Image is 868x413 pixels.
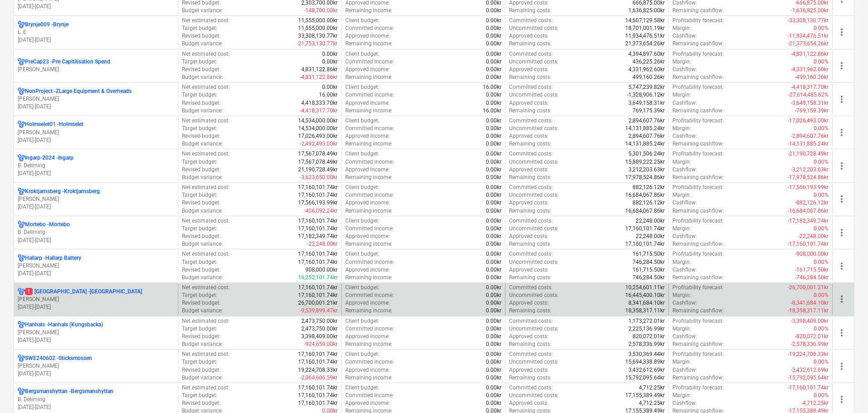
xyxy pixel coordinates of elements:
[345,158,394,166] p: Committed income :
[628,117,665,125] p: 2,894,607.76kr
[836,160,847,171] span: more_vert
[509,217,553,225] p: Committed costs :
[672,225,691,233] p: Margin :
[298,199,338,207] p: 17,566,193.99kr
[627,91,665,99] p: -1,328,906.12kr
[345,73,392,81] p: Remaining income :
[18,254,25,262] div: Project has multi currencies enabled
[297,40,338,48] p: -21,753,130.77kr
[345,24,394,32] p: Committed income :
[672,207,724,215] p: Remaining cashflow :
[345,174,392,181] p: Remaining income :
[304,7,338,15] p: -148,700.00kr
[25,388,113,395] p: Bergsmanshyttan - Bergsmanshyttan
[182,17,230,24] p: Net estimated cost :
[672,73,724,81] p: Remaining cashflow :
[298,191,338,199] p: 17,160,101.74kr
[836,60,847,71] span: more_vert
[345,91,394,99] p: Committed income :
[25,188,100,195] p: Kroktjarnsberg - Kroktjarnsberg
[625,158,665,166] p: 15,889,222.25kr
[25,154,74,162] p: Ingarp-2024 - Ingarp
[345,191,394,199] p: Committed income :
[633,107,665,115] p: 769,175.39kr
[18,129,174,136] p: [PERSON_NAME]
[18,403,174,411] p: [DATE] - [DATE]
[18,87,174,111] div: NonProject -ZLarge Equipment & Overheads[PERSON_NAME][DATE]-[DATE]
[182,225,217,233] p: Target budget :
[25,121,83,128] p: Holmselet01 - Holmselet
[300,140,338,148] p: -2,492,493.00kr
[625,140,665,148] p: 14,131,885.24kr
[788,207,829,215] p: -16,684,067.86kr
[509,150,553,158] p: Committed costs :
[633,73,665,81] p: 499,160.26kr
[672,40,724,48] p: Remaining cashflow :
[509,132,549,140] p: Approved costs :
[672,132,697,140] p: Cashflow :
[791,166,829,174] p: -3,212,203.63kr
[304,207,338,215] p: -406,092.24kr
[483,107,501,115] p: 16.00kr
[300,174,338,181] p: -3,623,650.00kr
[25,355,92,362] p: SWE240602 - Sticksmossen
[18,121,174,144] div: Holmselet01 -Holmselet[PERSON_NAME][DATE]-[DATE]
[25,87,132,95] p: NonProject - ZLarge Equipment & Overheads
[345,207,392,215] p: Remaining income :
[345,32,390,40] p: Approved income :
[509,225,559,233] p: Uncommitted costs :
[182,140,223,148] p: Budget variance :
[182,7,223,15] p: Budget variance :
[18,221,25,228] div: Project has multi currencies enabled
[509,73,551,81] p: Remaining costs :
[788,140,829,148] p: -14,131,885.24kr
[18,270,174,277] p: [DATE] - [DATE]
[18,66,174,73] p: [PERSON_NAME]
[18,162,174,170] p: B. Dellming
[182,40,223,48] p: Budget variance :
[345,17,379,24] p: Client budget :
[788,40,829,48] p: -21,373,654.26kr
[486,7,501,15] p: 0.00kr
[18,262,174,270] p: [PERSON_NAME]
[25,21,69,29] p: Brynje009 - Brynje
[18,288,174,311] div: 1[GEOGRAPHIC_DATA] -[GEOGRAPHIC_DATA][PERSON_NAME][DATE]-[DATE]
[298,132,338,140] p: 17,026,493.00kr
[345,166,390,174] p: Approved income :
[18,121,25,128] div: Project has multi currencies enabled
[18,303,174,311] p: [DATE] - [DATE]
[509,117,553,125] p: Committed costs :
[633,58,665,66] p: 436,225.26kr
[814,225,829,233] p: 0.00%
[18,95,174,103] p: [PERSON_NAME]
[628,99,665,107] p: 3,649,158.31kr
[18,321,25,329] div: Project has multi currencies enabled
[18,237,174,244] p: [DATE] - [DATE]
[791,83,829,91] p: -4,418,317.70kr
[182,199,221,207] p: Revised budget :
[625,17,665,24] p: 14,607,129.58kr
[672,17,724,24] p: Profitability forecast :
[18,103,174,111] p: [DATE] - [DATE]
[791,132,829,140] p: -2,894,607.76kr
[625,225,665,233] p: 17,160,101.74kr
[486,17,501,24] p: 0.00kr
[486,50,501,58] p: 0.00kr
[672,99,697,107] p: Cashflow :
[795,73,829,81] p: -499,160.26kr
[345,140,392,148] p: Remaining income :
[672,217,724,225] p: Profitability forecast :
[18,321,174,344] div: Hanhals -Hanhals (Kungsbacka)[PERSON_NAME][DATE]-[DATE]
[298,217,338,225] p: 17,160,101.74kr
[509,207,551,215] p: Remaining costs :
[345,83,379,91] p: Client budget :
[486,117,501,125] p: 0.00kr
[345,225,394,233] p: Committed income :
[486,174,501,181] p: 0.00kr
[814,24,829,32] p: 0.00%
[322,50,338,58] p: 0.00kr
[182,158,217,166] p: Target budget :
[345,50,379,58] p: Client budget :
[345,150,379,158] p: Client budget :
[788,32,829,40] p: -11,934,476.51kr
